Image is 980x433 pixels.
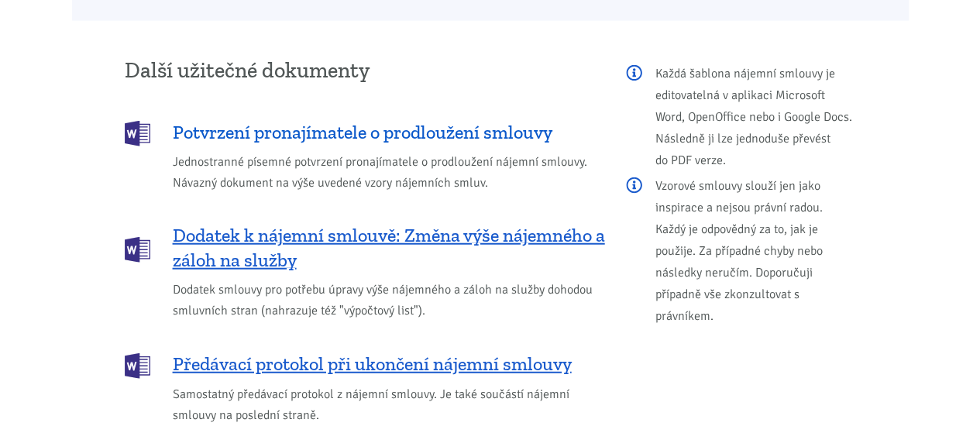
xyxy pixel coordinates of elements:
[125,223,605,273] a: Dodatek k nájemní smlouvě: Změna výše nájemného a záloh na služby
[173,120,552,145] span: Potvrzení pronajímatele o prodloužení smlouvy
[173,384,605,426] span: Samostatný předávací protokol z nájemní smlouvy. Je také součástí nájemní smlouvy na poslední str...
[125,237,150,263] img: DOCX (Word)
[173,352,572,376] span: Předávací protokol při ukončení nájemní smlouvy
[125,353,150,379] img: DOCX (Word)
[173,152,605,194] span: Jednostranné písemné potvrzení pronajímatele o prodloužení nájemní smlouvy. Návazný dokument na v...
[626,63,856,171] p: Každá šablona nájemní smlouvy je editovatelná v aplikaci Microsoft Word, OpenOffice nebo i Google...
[173,280,605,321] span: Dodatek smlouvy pro potřebu úpravy výše nájemného a záloh na služby dohodou smluvních stran (nahr...
[125,59,605,82] h3: Další užitečné dokumenty
[626,175,856,327] p: Vzorové smlouvy slouží jen jako inspirace a nejsou právní radou. Každý je odpovědný za to, jak je...
[173,223,605,273] span: Dodatek k nájemní smlouvě: Změna výše nájemného a záloh na služby
[125,352,605,377] a: Předávací protokol při ukončení nájemní smlouvy
[125,119,605,145] a: Potvrzení pronajímatele o prodloužení smlouvy
[125,121,150,146] img: DOCX (Word)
